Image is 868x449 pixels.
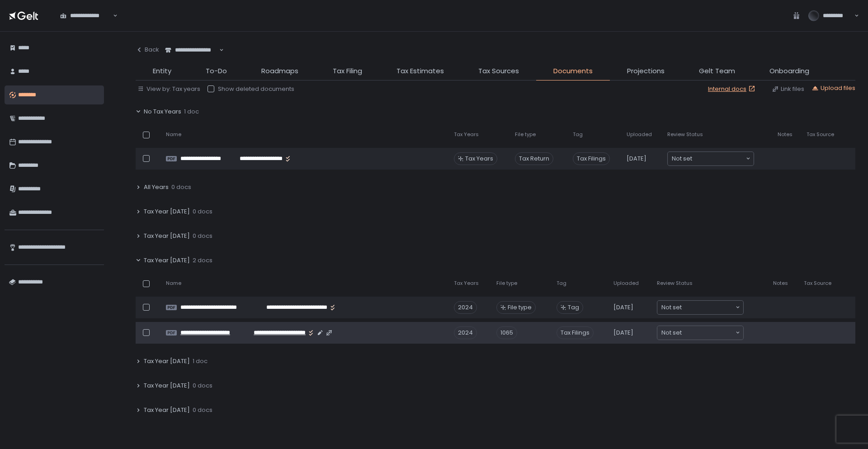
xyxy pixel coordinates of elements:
span: 2 docs [193,256,212,265]
span: Tax Years [465,155,493,163]
span: Tax Year [DATE] [144,406,190,414]
span: Tax Filing [333,66,362,76]
span: Tag [557,280,566,287]
div: Search for option [54,6,118,25]
button: View by: Tax years [137,85,200,93]
div: Search for option [668,152,754,165]
span: Notes [778,131,793,138]
div: 1065 [496,326,517,339]
span: To-Do [206,66,227,76]
span: Entity [153,66,171,76]
span: Tag [573,131,583,138]
button: Upload files [811,84,855,92]
span: Not set [661,303,682,312]
span: Roadmaps [261,66,298,76]
span: File type [515,131,536,138]
span: Notes [773,280,788,287]
span: Tax Year [DATE] [144,208,190,216]
span: Onboarding [769,66,809,76]
a: Internal docs [708,85,757,93]
span: 0 docs [193,232,212,240]
span: Tax Source [804,280,831,287]
span: Documents [553,66,593,76]
input: Search for option [692,154,745,163]
span: No Tax Years [144,108,181,116]
span: [DATE] [627,155,646,163]
span: Uploaded [613,280,639,287]
span: Tax Filings [573,152,610,165]
span: Tax Filings [557,326,594,339]
span: Gelt Team [699,66,735,76]
span: Tax Sources [478,66,519,76]
span: [DATE] [613,329,633,337]
span: Uploaded [627,131,652,138]
span: [DATE] [613,303,633,312]
span: Name [166,131,181,138]
span: Not set [672,154,692,163]
div: Back [136,46,159,54]
span: Tax Years [454,280,479,287]
span: Tax Estimates [396,66,444,76]
span: 0 docs [171,183,191,191]
span: 0 docs [193,382,212,390]
span: All Years [144,183,169,191]
span: Tag [568,303,579,312]
span: Tax Years [454,131,479,138]
span: Not set [661,328,682,337]
span: Review Status [667,131,703,138]
span: 0 docs [193,208,212,216]
span: Name [166,280,181,287]
span: 1 doc [184,108,199,116]
div: Tax Return [515,152,553,165]
button: Back [136,41,159,59]
input: Search for option [682,328,735,337]
span: Projections [627,66,665,76]
span: Tax Source [807,131,834,138]
input: Search for option [682,303,735,312]
div: Search for option [657,326,743,340]
div: Search for option [657,301,743,314]
span: Tax Year [DATE] [144,232,190,240]
span: File type [496,280,517,287]
span: Tax Year [DATE] [144,357,190,365]
button: Link files [772,85,804,93]
span: 1 doc [193,357,208,365]
span: Review Status [657,280,693,287]
span: 0 docs [193,406,212,414]
span: Tax Year [DATE] [144,256,190,265]
div: 2024 [454,326,477,339]
div: 2024 [454,301,477,314]
span: File type [508,303,532,312]
div: Search for option [159,41,224,60]
span: Tax Year [DATE] [144,382,190,390]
